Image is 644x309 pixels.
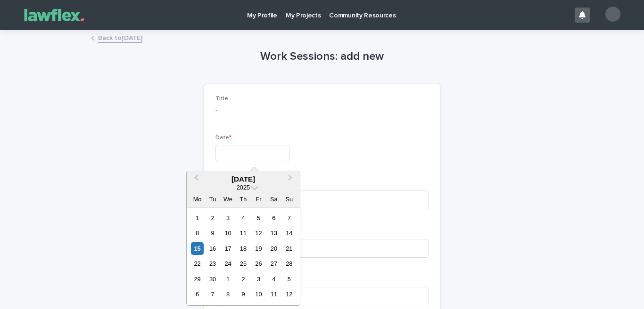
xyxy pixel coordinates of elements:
[98,32,142,43] a: Back to[DATE]
[222,242,234,255] div: Choose Wednesday, 17 September 2025
[284,172,299,187] button: Next Month
[191,227,204,239] div: Choose Monday, 8 September 2025
[206,257,219,270] div: Choose Tuesday, 23 September 2025
[215,106,429,116] p: -
[283,242,296,255] div: Choose Sunday, 21 September 2025
[191,257,204,270] div: Choose Monday, 22 September 2025
[267,193,280,206] div: Sa
[222,288,234,301] div: Choose Wednesday, 8 October 2025
[191,288,204,301] div: Choose Monday, 6 October 2025
[267,212,280,224] div: Choose Saturday, 6 September 2025
[267,288,280,301] div: Choose Saturday, 11 October 2025
[267,227,280,239] div: Choose Saturday, 13 September 2025
[215,135,231,141] span: Date
[252,193,265,206] div: Fr
[222,227,234,239] div: Choose Wednesday, 10 September 2025
[191,193,204,206] div: Mo
[283,193,296,206] div: Su
[206,227,219,239] div: Choose Tuesday, 9 September 2025
[19,6,90,24] img: Gnvw4qrBSHOAfo8VMhG6
[206,193,219,206] div: Tu
[252,227,265,239] div: Choose Friday, 12 September 2025
[237,227,249,239] div: Choose Thursday, 11 September 2025
[222,257,234,270] div: Choose Wednesday, 24 September 2025
[252,288,265,301] div: Choose Friday, 10 October 2025
[237,273,249,285] div: Choose Thursday, 2 October 2025
[206,212,219,224] div: Choose Tuesday, 2 September 2025
[267,273,280,285] div: Choose Saturday, 4 October 2025
[188,172,203,187] button: Previous Month
[237,212,249,224] div: Choose Thursday, 4 September 2025
[267,257,280,270] div: Choose Saturday, 27 September 2025
[237,288,249,301] div: Choose Thursday, 9 October 2025
[215,96,228,102] span: Title
[237,257,249,270] div: Choose Thursday, 25 September 2025
[222,193,234,206] div: We
[191,212,204,224] div: Choose Monday, 1 September 2025
[252,257,265,270] div: Choose Friday, 26 September 2025
[283,288,296,301] div: Choose Sunday, 12 October 2025
[191,242,204,255] div: Choose Monday, 15 September 2025
[222,273,234,285] div: Choose Wednesday, 1 October 2025
[252,242,265,255] div: Choose Friday, 19 September 2025
[267,242,280,255] div: Choose Saturday, 20 September 2025
[222,212,234,224] div: Choose Wednesday, 3 September 2025
[237,242,249,255] div: Choose Thursday, 18 September 2025
[283,257,296,270] div: Choose Sunday, 28 September 2025
[204,50,440,63] h1: Work Sessions: add new
[191,273,204,285] div: Choose Monday, 29 September 2025
[252,212,265,224] div: Choose Friday, 5 September 2025
[237,193,249,206] div: Th
[190,210,297,302] div: month 2025-09
[187,175,300,183] div: [DATE]
[283,227,296,239] div: Choose Sunday, 14 September 2025
[237,184,250,191] span: 2025
[206,288,219,301] div: Choose Tuesday, 7 October 2025
[252,273,265,285] div: Choose Friday, 3 October 2025
[206,242,219,255] div: Choose Tuesday, 16 September 2025
[283,212,296,224] div: Choose Sunday, 7 September 2025
[283,273,296,285] div: Choose Sunday, 5 October 2025
[206,273,219,285] div: Choose Tuesday, 30 September 2025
